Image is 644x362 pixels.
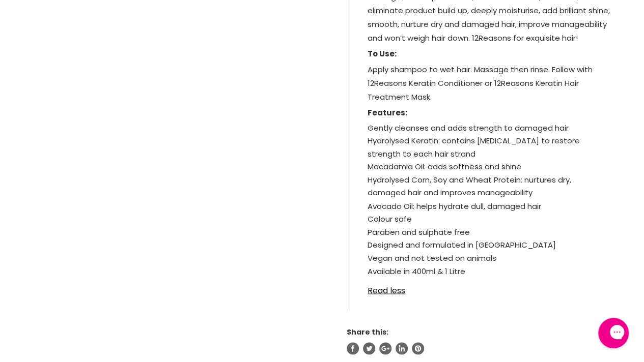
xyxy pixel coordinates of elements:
[347,327,631,354] aside: Share this:
[593,314,634,352] iframe: Gorgias live chat messenger
[368,173,611,199] li: Hydrolysed Corn, Soy and Wheat Protein: nurtures dry, damaged hair and improves manageability
[368,280,611,295] a: Read less
[368,264,611,280] p: Available in 400ml & 1 Litre
[368,107,407,118] strong: Features:
[347,326,388,337] span: Share this:
[368,134,611,160] li: Hydrolysed Keratin: contains [MEDICAL_DATA] to restore strength to each hair strand
[368,63,611,106] p: Apply shampoo to wet hair. Massage then rinse. Follow with 12Reasons Keratin Conditioner or 12Rea...
[368,251,611,264] li: Vegan and not tested on animals
[368,122,611,135] li: Gently cleanses and adds strength to damaged hair
[368,199,611,213] li: Avocado Oil: helps hydrate dull, damaged hair
[368,212,611,225] li: Colour safe
[368,225,611,238] li: Paraben and sulphate free
[368,48,397,59] strong: To Use:
[368,160,611,173] li: Macadamia Oil: adds softness and shine
[368,238,611,251] li: Designed and formulated in [GEOGRAPHIC_DATA]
